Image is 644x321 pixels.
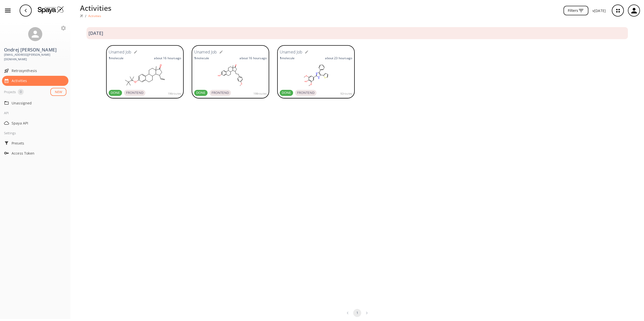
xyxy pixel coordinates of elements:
span: [EMAIL_ADDRESS][PERSON_NAME][DOMAIN_NAME] [4,52,66,62]
svg: N1C(C2C=C(OC)C(O)=C(OC)C=2)=NC(C2C=CC=CC=2)=C1C1=CC=CS1 [280,63,352,88]
p: v [DATE] [592,8,606,13]
nav: pagination navigation [343,309,372,317]
button: NEW [50,88,66,96]
strong: 1 [194,56,196,60]
p: molecule [280,56,295,60]
span: Spaya API [12,120,66,126]
div: Spaya API [2,118,68,128]
h6: Unamed Job [194,49,217,55]
span: Retrosynthesis [12,68,66,73]
a: Unamed Job1moleculeabout 16 hoursagoDONEFRONTEND196routes [106,45,184,99]
img: Spaya logo [80,14,83,17]
div: Retrosynthesis [2,66,68,76]
div: Presets [2,138,68,148]
svg: C1C(O)=CC2CCC3C4C(CCC5C=CC(OC)=CC=5)CC(=O)C4(C)CCC3C=2C=1 [194,63,267,88]
p: about 23 hours ago [325,56,352,60]
p: about 16 hours ago [154,56,181,60]
h6: Unamed Job [109,49,132,55]
img: Logo Spaya [38,6,64,14]
span: Presets [12,141,66,146]
span: FRONTEND [124,90,145,95]
p: molecule [194,56,209,60]
a: Unamed Job1moleculeabout 16 hoursagoDONEFRONTEND198routes [192,45,269,99]
button: page 1 [353,309,361,317]
a: Unamed Job1moleculeabout 23 hoursagoDONEFRONTEND92routes [277,45,355,99]
div: Access Token [2,148,68,158]
span: DONE [194,90,208,95]
button: Filters [563,6,588,16]
li: / [85,13,86,19]
span: 198 routes [253,91,267,96]
span: FRONTEND [295,90,316,95]
span: 196 routes [168,91,181,96]
p: Activities [80,3,112,13]
span: DONE [109,90,122,95]
span: DONE [280,90,293,95]
p: molecule [109,56,124,60]
span: Unassigned [12,100,66,106]
p: about 16 hours ago [239,56,267,60]
h6: Unamed Job [280,49,303,55]
div: Activities [2,76,68,86]
span: 0 [18,89,24,94]
span: 92 routes [340,91,352,96]
h3: [DATE] [89,31,103,36]
span: FRONTEND [210,90,231,95]
span: Access Token [12,151,66,156]
div: Unassigned [2,98,68,108]
svg: C=CC1CC(=O)C2(C)CCC3c4ccc(O[Si](C)(C)C(C)(C)C)cc4CCC3C12 [109,63,181,88]
strong: 1 [109,56,110,60]
span: Activities [12,78,66,83]
div: Projects [4,89,16,95]
strong: 1 [280,56,281,60]
h3: Ondrej [PERSON_NAME] [4,47,66,52]
p: Activities [88,14,101,18]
